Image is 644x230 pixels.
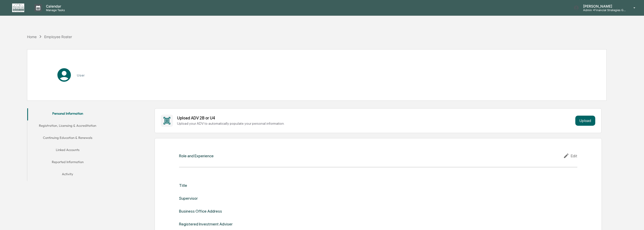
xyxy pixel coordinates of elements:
[177,121,573,125] div: Upload your ADV to automatically populate your personal information.
[77,73,85,77] h3: User
[27,145,108,157] button: Linked Accounts
[179,154,214,158] div: Role and Experience
[27,108,108,120] button: Personal Information
[27,120,108,133] button: Registration, Licensing & Accreditation
[563,153,577,159] div: Edit
[42,4,67,8] p: Calendar
[42,8,67,12] p: Manage Tasks
[575,116,595,126] button: Upload
[579,8,626,12] p: Admin • Financial Strategies Group (FSG)
[179,209,222,214] div: Business Office Address
[177,116,573,120] div: Upload ADV 2B or U4
[27,133,108,145] button: Continuing Education & Renewals
[27,157,108,169] button: Reported Information
[44,35,72,39] div: Employee Roster
[579,4,626,8] p: [PERSON_NAME]
[27,35,37,39] div: Home
[179,222,233,226] div: Registered Investment Adviser
[12,4,24,12] img: logo
[27,108,108,181] div: secondary tabs example
[179,196,198,201] div: Supervisor
[179,183,187,188] div: Title
[27,169,108,181] button: Activity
